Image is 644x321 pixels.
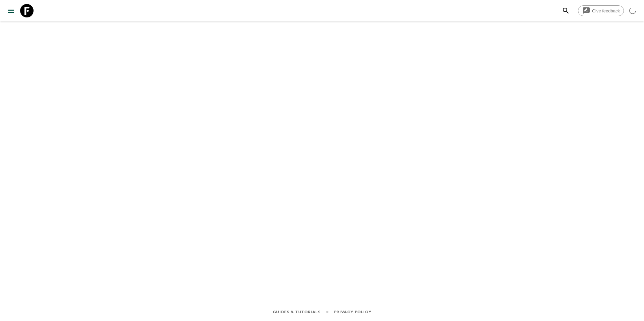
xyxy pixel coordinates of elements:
[559,4,573,17] button: search adventures
[334,308,371,316] a: Privacy Policy
[273,308,321,316] a: Guides & Tutorials
[578,5,624,16] a: Give feedback
[4,4,17,17] button: menu
[588,8,624,13] span: Give feedback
